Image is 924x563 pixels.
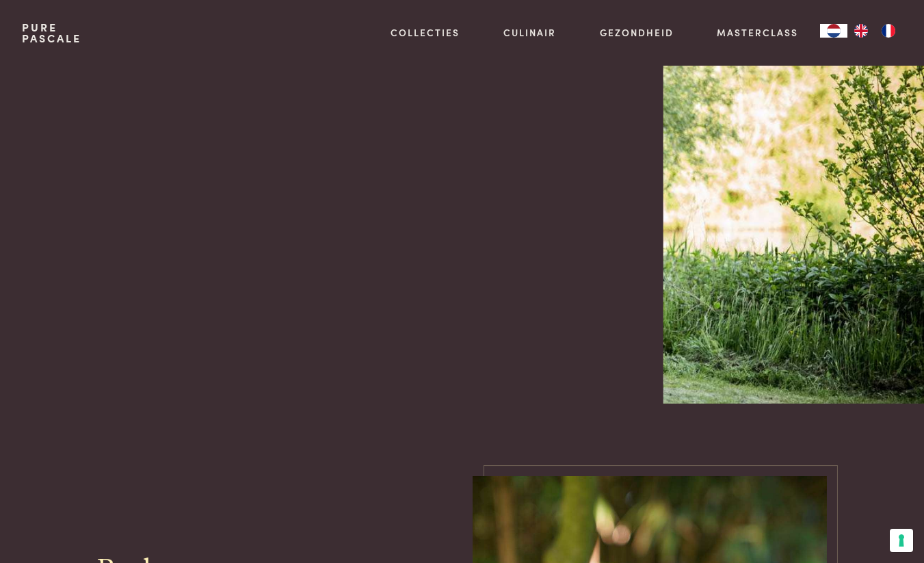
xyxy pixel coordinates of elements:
button: Uw voorkeuren voor toestemming voor trackingtechnologieën [890,529,913,552]
a: EN [847,24,875,38]
a: Gezondheid [600,25,674,40]
div: Language [820,24,847,38]
a: PurePascale [22,22,81,44]
a: Collecties [391,25,460,40]
a: Masterclass [717,25,798,40]
ul: Language list [847,24,902,38]
a: FR [875,24,902,38]
a: Culinair [503,25,556,40]
aside: Language selected: Nederlands [820,24,902,38]
a: NL [820,24,847,38]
